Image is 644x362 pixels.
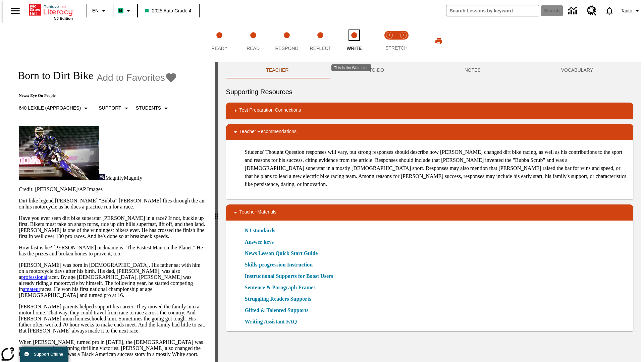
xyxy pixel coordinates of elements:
div: Home [29,2,73,20]
p: [PERSON_NAME] was born in [DEMOGRAPHIC_DATA]. His father sat with him on a motorcycle days after ... [19,262,207,298]
button: Open side menu [5,1,25,21]
button: Respond step 3 of 5 [267,23,306,60]
button: VOCABULARY [521,62,633,78]
div: Teacher Materials [226,204,633,221]
img: Motocross racer James Stewart flies through the air on his dirt bike. [19,126,99,180]
button: Select Student [133,102,173,114]
button: Language: EN, Select a language [89,5,111,17]
button: Boost Class color is mint green. Change class color [115,5,135,17]
div: activity [218,62,641,362]
button: Scaffolds, Support [96,102,133,114]
span: Respond [275,46,298,51]
button: Support Offline [20,347,68,362]
span: Magnify [105,175,124,181]
p: When [PERSON_NAME] turned pro in [DATE], the [DEMOGRAPHIC_DATA] was an instant , winning thrillin... [19,339,207,357]
p: How fast is he? [PERSON_NAME] nickname is "The Fastest Man on the Planet." He has the prizes and ... [19,245,207,257]
span: Add to Favorites [97,72,165,83]
a: News Lesson Quick Start Guide, Will open in new browser window or tab [245,249,318,257]
p: Have you ever seen dirt bike superstar [PERSON_NAME] in a race? If not, buckle up first. Bikers m... [19,215,207,239]
a: Notifications [601,2,618,19]
a: Data Center [564,2,583,20]
span: STRETCH [385,45,408,51]
span: NJ Edition [54,16,73,20]
button: Reflect step 4 of 5 [301,23,340,60]
button: Write step 5 of 5 [335,23,374,60]
button: Select Lexile, 640 Lexile (Approaches) [16,102,93,114]
text: 1 [388,34,390,37]
span: Ready [211,46,227,51]
a: Writing Assistant FAQ [245,318,301,326]
span: Magnify [124,175,142,181]
span: EN [92,7,99,14]
a: sensation [40,345,60,351]
button: Print [428,35,449,47]
button: Read step 2 of 5 [233,23,272,60]
button: Add to Favorites - Born to Dirt Bike [97,72,177,83]
a: Instructional Supports for Boost Users, Will open in new browser window or tab [245,272,333,280]
p: Teacher Materials [239,208,277,217]
h6: Supporting Resources [226,86,633,97]
span: Tauto [621,7,632,14]
button: Teacher [226,62,329,78]
a: Struggling Readers Supports [245,295,315,303]
span: 2025 Auto Grade 4 [145,7,192,14]
a: Answer keys, Will open in new browser window or tab [245,238,274,246]
button: Ready step 1 of 5 [200,23,239,60]
p: Students [136,105,161,112]
button: Stretch Respond step 2 of 2 [394,23,413,60]
span: Read [247,46,260,51]
a: NJ standards [245,227,279,235]
img: Magnify [99,174,105,180]
a: Gifted & Talented Supports [245,306,313,314]
p: News: Eye On People [11,93,177,98]
button: Stretch Read step 1 of 2 [380,23,399,60]
span: Reflect [310,46,331,51]
h1: Born to Dirt Bike [11,69,93,82]
div: This is the Write step [331,64,371,71]
p: Support [99,105,121,112]
button: Profile/Settings [618,5,644,17]
button: NOTES [424,62,521,78]
a: amateur [23,286,40,292]
div: Test Preparation Connections [226,103,633,119]
span: B [119,6,122,15]
text: 2 [402,34,404,37]
input: search field [446,5,539,16]
a: Resource Center, Will open in new tab [583,2,601,20]
a: Skills-progression Instruction, Will open in new browser window or tab [245,261,313,269]
div: Press Enter or Spacebar and then press right and left arrow keys to move the slider [215,62,218,362]
a: professional [21,274,47,280]
a: Sentence & Paragraph Frames, Will open in new browser window or tab [245,284,316,292]
p: [PERSON_NAME] parents helped support his career. They moved the family into a motor home. That wa... [19,304,207,334]
p: Credit: [PERSON_NAME]/AP Images [19,186,207,192]
p: Dirt bike legend [PERSON_NAME] "Bubba" [PERSON_NAME] flies through the air on his motorcycle as h... [19,198,207,210]
span: Support Offline [34,352,63,357]
p: Teacher Recommendations [239,128,297,136]
button: TO-DO [329,62,424,78]
p: Test Preparation Connections [239,107,301,115]
div: reading [3,62,215,359]
div: Instructional Panel Tabs [226,62,633,78]
div: Teacher Recommendations [226,124,633,140]
span: Write [346,46,362,51]
p: 640 Lexile (Approaches) [19,105,81,112]
p: Students' Thought Question responses will vary, but strong responses should describe how [PERSON_... [245,148,628,188]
